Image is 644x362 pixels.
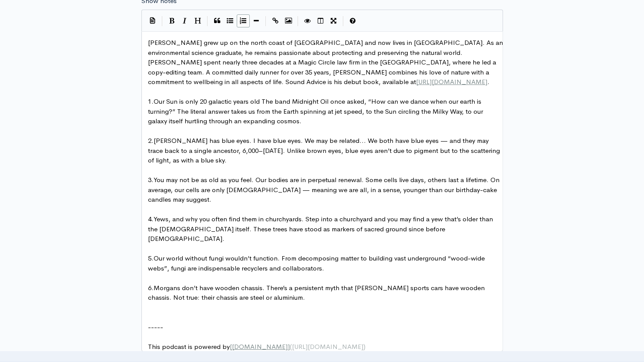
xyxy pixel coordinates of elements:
[224,14,237,27] button: Generic List
[148,342,366,351] span: This podcast is powered by
[148,284,486,302] span: Morgans don’t have wooden chassis. There’s a persistent myth that [PERSON_NAME] sports cars have ...
[314,14,327,27] button: Toggle Side by Side
[191,14,205,27] button: Heading
[230,342,232,351] span: [
[301,14,314,27] button: Toggle Preview
[148,176,154,184] span: 3.
[148,215,154,223] span: 4.
[162,16,163,26] i: |
[148,215,495,243] span: Yews, and why you often find them in churchyards. Step into a churchyard and you may find a yew t...
[288,342,290,351] span: ]
[207,16,208,26] i: |
[346,14,359,27] button: Markdown Guide
[290,342,292,351] span: (
[343,16,344,26] i: |
[211,14,224,27] button: Quote
[265,16,266,26] i: |
[269,14,282,27] button: Create Link
[327,14,340,27] button: Toggle Fullscreen
[148,176,501,203] span: You may not be as old as you feel. Our bodies are in perpetual renewal. Some cells live days, oth...
[148,97,154,105] span: 1.
[298,16,299,26] i: |
[148,254,154,262] span: 5.
[178,14,191,27] button: Italic
[146,14,159,27] button: Insert Show Notes Template
[416,78,487,86] span: [URL][DOMAIN_NAME]
[237,14,250,27] button: Numbered List
[165,14,178,27] button: Bold
[148,254,486,272] span: Our world without fungi wouldn’t function. From decomposing matter to building vast underground “...
[282,14,295,27] button: Insert Image
[363,342,366,351] span: )
[232,342,288,351] span: [DOMAIN_NAME]
[250,14,263,27] button: Insert Horizontal Line
[292,342,363,351] span: [URL][DOMAIN_NAME]
[148,97,485,125] span: Our Sun is only 20 galactic years old The band Midnight Oil once asked, “How can we dance when ou...
[148,323,163,331] span: -----
[148,284,154,292] span: 6.
[148,38,505,86] span: [PERSON_NAME] grew up on the north coast of [GEOGRAPHIC_DATA] and now lives in [GEOGRAPHIC_DATA]....
[148,136,154,145] span: 2.
[148,136,502,164] span: [PERSON_NAME] has blue eyes. I have blue eyes. We may be related… We both have blue eyes — and th...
